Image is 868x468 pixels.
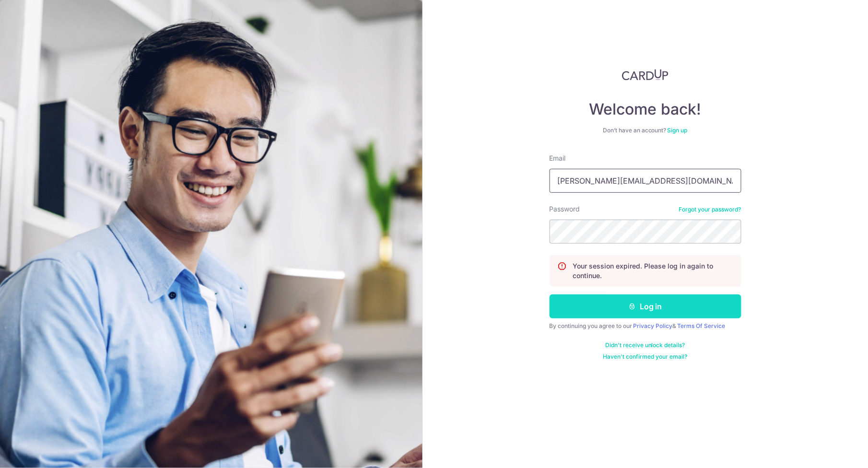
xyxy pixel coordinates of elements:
a: Didn't receive unlock details? [605,341,685,349]
label: Email [550,153,566,163]
button: Log in [550,294,741,318]
a: Sign up [668,127,688,134]
div: By continuing you agree to our & [550,322,741,330]
input: Enter your Email [550,169,741,193]
div: Don’t have an account? [550,127,741,134]
label: Password [550,204,580,214]
h4: Welcome back! [550,100,741,119]
img: CardUp Logo [622,69,669,81]
a: Privacy Policy [633,322,673,329]
a: Terms Of Service [678,322,726,329]
a: Forgot your password? [679,206,741,213]
p: Your session expired. Please log in again to continue. [573,261,733,281]
a: Haven't confirmed your email? [603,353,688,361]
